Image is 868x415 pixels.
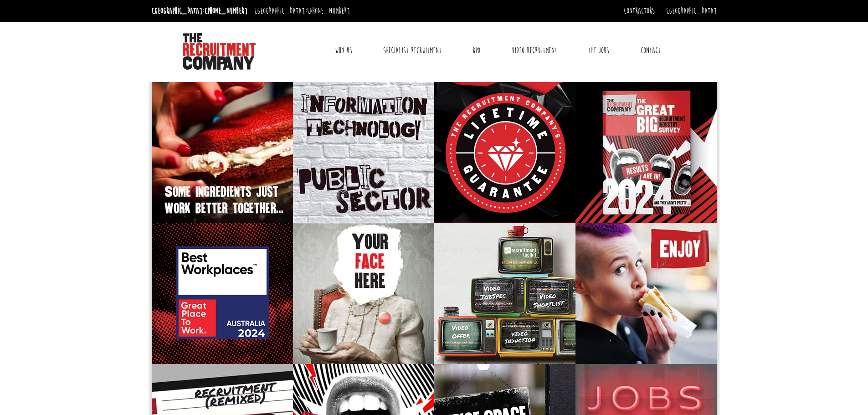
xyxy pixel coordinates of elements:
[624,6,655,16] a: Contractors
[634,39,668,62] a: Contact
[666,6,717,16] a: [GEOGRAPHIC_DATA]
[252,4,352,18] li: [GEOGRAPHIC_DATA]:
[307,6,350,16] a: [PHONE_NUMBER]
[505,39,564,62] a: Video Recruitment
[205,6,247,16] a: [PHONE_NUMBER]
[328,39,359,62] a: Why Us
[149,4,250,18] li: [GEOGRAPHIC_DATA]:
[466,39,487,62] a: RPO
[376,39,448,62] a: Specialist Recruitment
[183,33,256,70] img: The Recruitment Company
[581,39,616,62] a: The Jobs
